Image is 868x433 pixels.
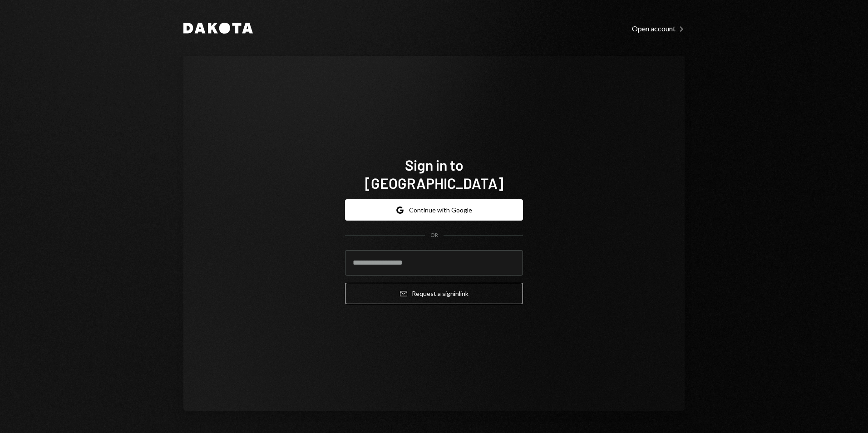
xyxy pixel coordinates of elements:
[632,24,685,33] div: Open account
[345,156,523,192] h1: Sign in to [GEOGRAPHIC_DATA]
[345,199,523,221] button: Continue with Google
[632,23,685,33] a: Open account
[345,283,523,304] button: Request a signinlink
[430,231,438,239] div: OR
